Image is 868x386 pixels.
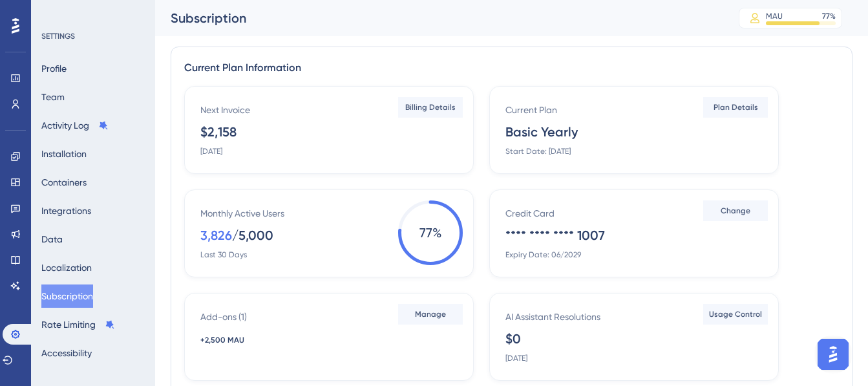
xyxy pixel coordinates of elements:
[822,11,836,21] div: 77 %
[814,335,852,374] iframe: UserGuiding AI Assistant Launcher
[41,171,87,194] button: Containers
[766,11,783,21] div: MAU
[200,206,284,221] div: Monthly Active Users
[41,85,65,109] button: Team
[398,200,463,265] span: 77 %
[184,60,839,76] div: Current Plan Information
[415,309,446,319] span: Manage
[41,284,93,308] button: Subscription
[200,146,222,156] div: [DATE]
[200,226,232,244] div: 3,826
[703,97,768,118] button: Plan Details
[41,199,91,222] button: Integrations
[171,9,706,27] div: Subscription
[703,304,768,325] button: Usage Control
[41,31,146,41] div: SETTINGS
[41,57,67,80] button: Profile
[200,250,247,260] div: Last 30 Days
[398,304,463,325] button: Manage
[505,206,555,221] div: Credit Card
[505,123,578,141] div: Basic Yearly
[405,102,456,113] span: Billing Details
[41,313,115,336] button: Rate Limiting
[505,309,600,325] div: AI Assistant Resolutions
[200,335,268,345] div: +2,500 MAU
[41,142,87,166] button: Installation
[505,353,527,363] div: [DATE]
[505,146,571,156] div: Start Date: [DATE]
[200,123,237,141] div: $2,158
[232,226,273,244] div: / 5,000
[398,97,463,118] button: Billing Details
[200,102,250,118] div: Next Invoice
[703,200,768,221] button: Change
[709,309,762,319] span: Usage Control
[505,250,581,260] div: Expiry Date: 06/2029
[200,309,247,325] div: Add-ons ( 1 )
[505,330,521,348] div: $0
[721,206,750,216] span: Change
[41,114,109,137] button: Activity Log
[505,102,557,118] div: Current Plan
[714,102,758,113] span: Plan Details
[41,256,92,279] button: Localization
[41,228,63,251] button: Data
[41,341,92,365] button: Accessibility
